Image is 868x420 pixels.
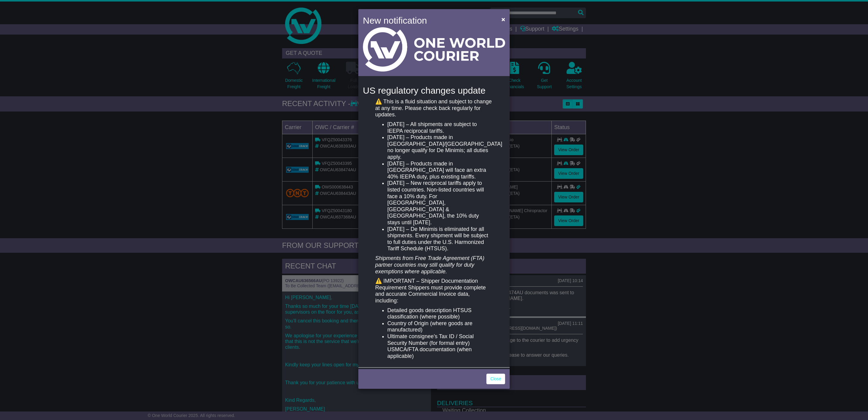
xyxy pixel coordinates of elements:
[387,121,493,134] li: [DATE] – All shipments are subject to IEEPA reciprocal tariffs.
[375,255,485,274] em: Shipments from Free Trade Agreement (FTA) partner countries may still qualify for duty exemptions...
[486,374,505,384] a: Close
[387,161,493,180] li: [DATE] – Products made in [GEOGRAPHIC_DATA] will face an extra 40% IEEPA duty, plus existing tari...
[387,307,493,320] li: Detailed goods description HTSUS classification (where possible)
[387,333,493,359] li: Ultimate consignee’s Tax ID / Social Security Number (for formal entry) USMCA/FTA documentation (...
[375,98,493,118] p: ⚠️ This is a fluid situation and subject to change at any time. Please check back regularly for u...
[387,134,493,160] li: [DATE] – Products made in [GEOGRAPHIC_DATA]/[GEOGRAPHIC_DATA] no longer qualify for De Minimis; a...
[387,320,493,333] li: Country of Origin (where goods are manufactured)
[501,16,505,23] span: ×
[498,13,508,25] button: Close
[387,180,493,226] li: [DATE] – New reciprocal tariffs apply to listed countries. Non-listed countries will face a 10% d...
[387,226,493,252] li: [DATE] – De Minimis is eliminated for all shipments. Every shipment will be subject to full dutie...
[363,27,505,72] img: Light
[363,14,493,27] h4: New notification
[363,85,505,95] h4: US regulatory changes update
[375,278,493,304] p: ⚠️ IMPORTANT – Shipper Documentation Requirement Shippers must provide complete and accurate Comm...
